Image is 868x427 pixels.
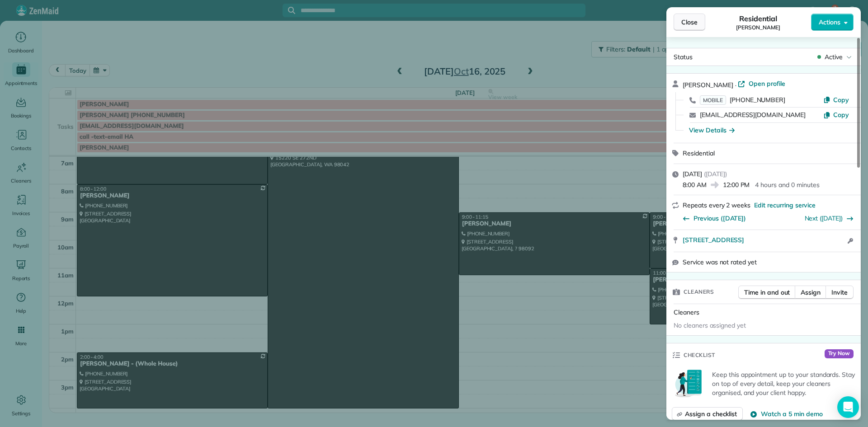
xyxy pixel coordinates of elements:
[674,53,693,61] span: Status
[754,201,816,210] span: Edit recurring service
[683,258,757,267] span: Service was not rated yet
[683,201,750,209] span: Repeats every 2 weeks
[738,286,796,299] button: Time in and out
[819,18,840,27] span: Actions
[681,18,698,27] span: Close
[672,407,743,421] button: Assign a checklist
[831,288,848,297] span: Invite
[825,349,854,358] span: Try Now
[733,81,738,89] span: ·
[823,110,849,119] button: Copy
[833,111,849,119] span: Copy
[683,214,746,223] button: Previous ([DATE])
[683,149,715,157] span: Residential
[712,370,855,397] p: Keep this appointment up to your standards. Stay on top of every detail, keep your cleaners organ...
[683,235,744,244] span: [STREET_ADDRESS]
[693,214,746,223] span: Previous ([DATE])
[674,14,705,31] button: Close
[755,180,819,189] p: 4 hours and 0 minutes
[683,180,707,189] span: 8:00 AM
[750,409,822,418] button: Watch a 5 min demo
[674,308,699,316] span: Cleaners
[684,287,714,296] span: Cleaners
[689,126,735,135] button: View Details
[805,214,843,222] a: Next ([DATE])
[704,170,727,178] span: ( [DATE] )
[685,409,737,418] span: Assign a checklist
[749,79,785,88] span: Open profile
[739,13,778,24] span: Residential
[761,409,822,418] span: Watch a 5 min demo
[826,286,854,299] button: Invite
[683,170,702,178] span: [DATE]
[738,79,785,88] a: Open profile
[723,180,750,189] span: 12:00 PM
[700,111,806,119] a: [EMAIL_ADDRESS][DOMAIN_NAME]
[801,288,821,297] span: Assign
[805,214,854,223] button: Next ([DATE])
[674,321,746,329] span: No cleaners assigned yet
[730,96,785,104] span: [PHONE_NUMBER]
[683,235,845,244] a: [STREET_ADDRESS]
[837,396,859,418] div: Open Intercom Messenger
[684,351,715,360] span: Checklist
[825,52,843,61] span: Active
[845,235,855,246] button: Open access information
[744,288,790,297] span: Time in and out
[833,96,849,104] span: Copy
[700,95,785,104] a: MOBILE[PHONE_NUMBER]
[683,81,733,89] span: [PERSON_NAME]
[700,95,726,105] span: MOBILE
[823,95,849,104] button: Copy
[795,286,826,299] button: Assign
[736,24,780,31] span: [PERSON_NAME]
